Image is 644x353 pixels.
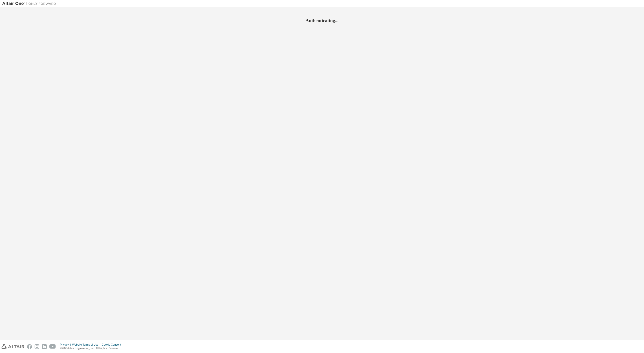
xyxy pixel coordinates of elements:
[1,344,24,349] img: altair_logo.svg
[27,344,32,349] img: facebook.svg
[49,344,56,349] img: youtube.svg
[102,343,124,346] div: Cookie Consent
[2,18,642,24] h2: Authenticating...
[42,344,47,349] img: linkedin.svg
[35,344,39,349] img: instagram.svg
[60,346,124,350] p: © 2025 Altair Engineering, Inc. All Rights Reserved.
[2,1,58,6] img: Altair One
[60,343,72,346] div: Privacy
[72,343,102,346] div: Website Terms of Use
